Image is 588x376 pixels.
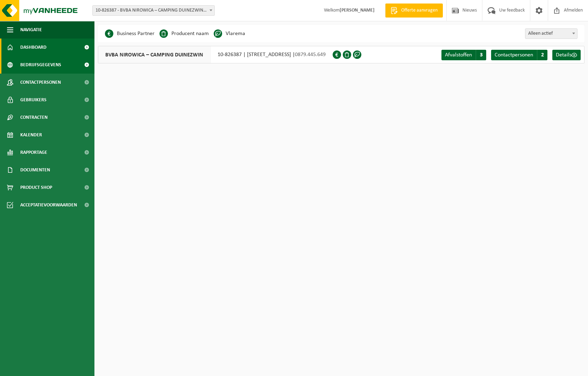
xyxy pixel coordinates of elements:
span: 2 [537,50,547,60]
span: Contactpersonen [20,74,61,91]
span: Dashboard [20,39,47,56]
a: Offerte aanvragen [385,4,443,18]
span: BVBA NIROWICA – CAMPING DUINEZWIN [98,46,211,63]
span: Alleen actief [525,28,578,39]
a: Contactpersonen 2 [491,50,547,60]
span: Kalender [20,126,42,144]
div: 10-826387 | [STREET_ADDRESS] | [98,46,333,63]
span: Afvalstoffen [445,52,472,58]
span: Navigatie [20,21,42,39]
span: 10-826387 - BVBA NIROWICA – CAMPING DUINEZWIN - BREDENE [92,5,215,16]
span: Contactpersonen [495,52,533,58]
span: Documenten [20,161,50,179]
a: Details [552,50,581,60]
strong: [PERSON_NAME] [340,8,375,13]
span: Details [556,52,572,58]
span: 10-826387 - BVBA NIROWICA – CAMPING DUINEZWIN - BREDENE [93,6,214,15]
span: 3 [476,50,486,60]
span: Alleen actief [525,29,577,39]
li: Business Partner [105,28,155,39]
li: Vlarema [214,28,245,39]
span: 0879.445.649 [295,52,326,57]
span: Bedrijfsgegevens [20,56,61,74]
span: Rapportage [20,144,47,161]
span: Acceptatievoorwaarden [20,196,77,214]
span: Contracten [20,109,48,126]
span: Offerte aanvragen [399,7,439,14]
a: Afvalstoffen 3 [441,50,486,60]
li: Producent naam [160,28,209,39]
span: Product Shop [20,179,52,196]
span: Gebruikers [20,91,47,109]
